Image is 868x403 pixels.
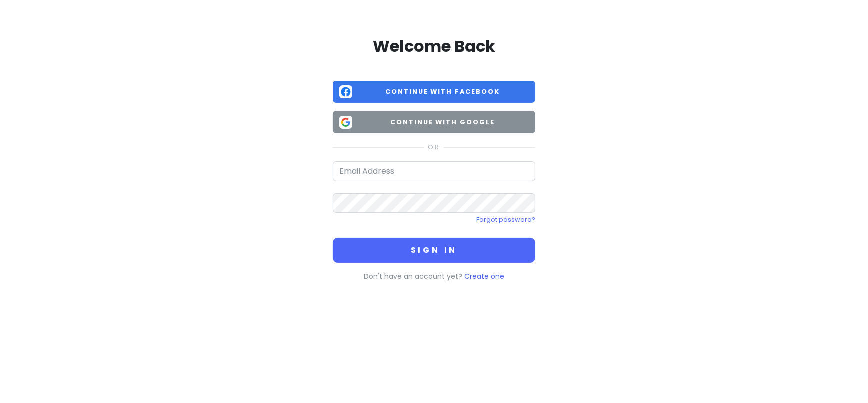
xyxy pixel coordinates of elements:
p: Don't have an account yet? [333,271,535,282]
span: Continue with Facebook [356,87,529,97]
button: Continue with Google [333,111,535,133]
input: Email Address [333,161,535,181]
a: Create one [464,271,504,281]
span: Continue with Google [356,117,529,127]
img: Google logo [339,116,352,129]
button: Continue with Facebook [333,81,535,103]
h2: Welcome Back [333,36,535,57]
img: Facebook logo [339,85,352,98]
a: Forgot password? [476,215,535,224]
button: Sign in [333,238,535,263]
